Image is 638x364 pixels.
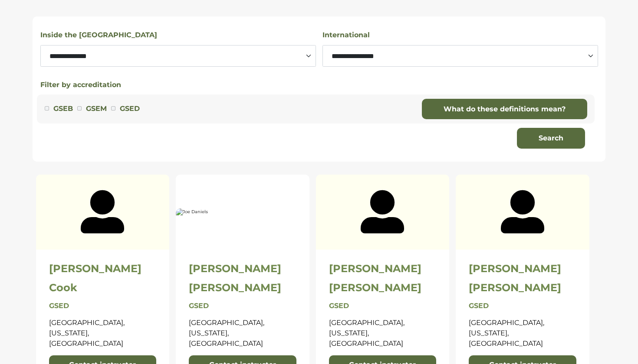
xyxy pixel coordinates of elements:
[189,301,296,311] p: GSED
[189,282,296,294] h2: [PERSON_NAME]
[329,263,437,275] h2: [PERSON_NAME]
[40,45,316,67] select: Select a state
[189,263,296,275] h2: [PERSON_NAME]
[189,318,296,349] p: [GEOGRAPHIC_DATA], [US_STATE], [GEOGRAPHIC_DATA]
[40,29,157,41] label: Inside the [GEOGRAPHIC_DATA]
[329,318,437,349] p: [GEOGRAPHIC_DATA], [US_STATE], [GEOGRAPHIC_DATA]
[120,103,140,114] label: GSED
[469,263,576,275] h2: [PERSON_NAME]
[469,318,576,349] p: [GEOGRAPHIC_DATA], [US_STATE], [GEOGRAPHIC_DATA]
[422,99,587,120] a: What do these definitions mean?
[469,282,576,294] h2: [PERSON_NAME]
[49,282,157,294] h2: Cook
[49,263,157,275] h2: [PERSON_NAME]
[329,282,437,294] h2: [PERSON_NAME]
[53,103,73,114] label: GSEB
[86,103,107,114] label: GSEM
[176,208,309,215] img: Joe Daniels
[517,128,585,149] button: Search
[322,45,598,67] select: Select a country
[329,301,437,311] p: GSED
[469,301,576,311] p: GSED
[322,29,370,41] label: International
[49,318,157,349] p: [GEOGRAPHIC_DATA], [US_STATE], [GEOGRAPHIC_DATA]
[40,80,121,90] button: Filter by accreditation
[49,301,157,311] p: GSED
